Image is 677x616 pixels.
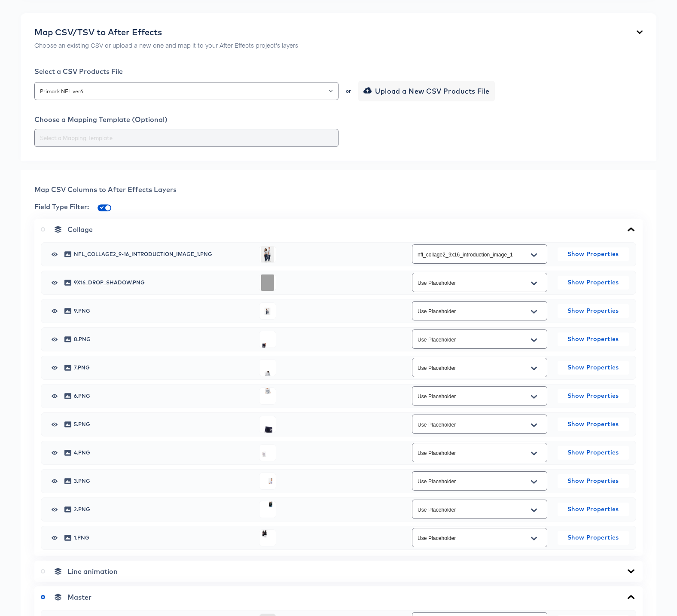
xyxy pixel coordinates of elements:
[561,362,625,373] span: Show Properties
[34,202,89,211] span: Field Type Filter:
[74,393,253,399] span: 6.png
[558,389,629,403] button: Show Properties
[74,450,253,455] span: 4.png
[558,276,629,290] button: Show Properties
[528,503,540,517] button: Open
[38,133,335,143] input: Select a Mapping Template
[74,280,253,285] span: 9x16_Drop_Shadow.png
[74,337,253,342] span: 8.png
[561,419,625,430] span: Show Properties
[74,422,253,427] span: 5.png
[74,365,253,370] span: 7.png
[561,476,625,486] span: Show Properties
[558,332,629,346] button: Show Properties
[561,390,625,401] span: Show Properties
[558,247,629,261] button: Show Properties
[561,249,625,259] span: Show Properties
[558,304,629,318] button: Show Properties
[34,185,177,194] span: Map CSV Columns to After Effects Layers
[528,248,540,262] button: Open
[358,81,495,101] button: Upload a New CSV Products File
[34,115,643,124] div: Choose a Mapping Template (Optional)
[345,88,352,94] div: or
[74,507,253,512] span: 2.png
[558,503,629,516] button: Show Properties
[34,41,298,49] p: Choose an existing CSV or upload a new one and map it to your After Effects project's layers
[558,418,629,431] button: Show Properties
[561,504,625,515] span: Show Properties
[528,277,540,290] button: Open
[74,308,253,314] span: 9.png
[558,474,629,488] button: Show Properties
[561,532,625,543] span: Show Properties
[561,334,625,345] span: Show Properties
[365,85,490,97] span: Upload a New CSV Products File
[528,418,540,432] button: Open
[528,390,540,404] button: Open
[74,535,253,540] span: 1.png
[528,447,540,460] button: Open
[558,361,629,375] button: Show Properties
[67,225,93,234] span: Collage
[74,479,253,484] span: 3.png
[528,305,540,319] button: Open
[67,593,91,601] span: Master
[67,567,118,576] span: Line animation
[528,362,540,375] button: Open
[528,475,540,489] button: Open
[558,531,629,545] button: Show Properties
[561,447,625,458] span: Show Properties
[561,305,625,316] span: Show Properties
[38,86,335,96] input: Select a Products File
[528,532,540,546] button: Open
[329,85,332,97] button: Open
[34,67,643,76] div: Select a CSV Products File
[558,446,629,460] button: Show Properties
[528,333,540,347] button: Open
[74,252,253,257] span: nfl_collage2_9-16_introduction_image_1.png
[561,277,625,288] span: Show Properties
[34,27,298,37] div: Map CSV/TSV to After Effects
